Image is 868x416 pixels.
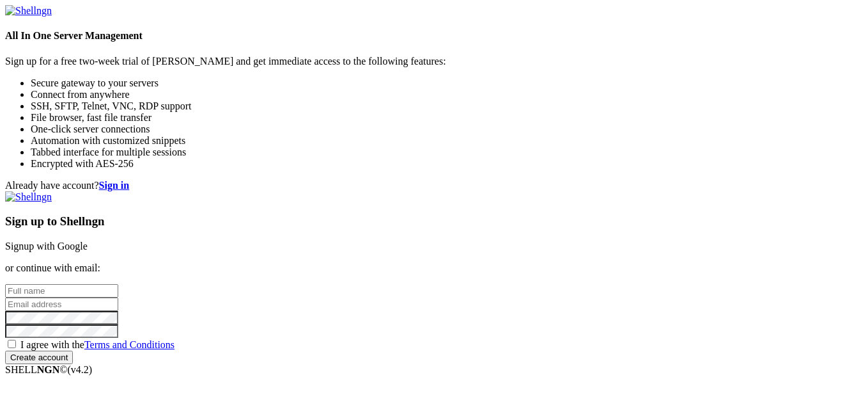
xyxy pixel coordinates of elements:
[68,364,93,375] span: 4.2.0
[31,135,863,147] li: Automation with customized snippets
[5,5,52,17] img: Shellngn
[5,180,863,191] div: Already have account?
[31,89,863,100] li: Connect from anywhere
[31,100,863,112] li: SSH, SFTP, Telnet, VNC, RDP support
[37,364,60,375] b: NGN
[31,77,863,89] li: Secure gateway to your servers
[84,339,174,350] a: Terms and Conditions
[8,340,16,348] input: I agree with theTerms and Conditions
[99,180,130,191] a: Sign in
[5,262,863,274] p: or continue with email:
[5,241,88,252] a: Signup with Google
[31,147,863,158] li: Tabbed interface for multiple sessions
[5,298,118,311] input: Email address
[5,191,52,203] img: Shellngn
[20,339,174,350] span: I agree with the
[5,364,92,375] span: SHELL ©
[31,124,863,135] li: One-click server connections
[5,214,863,228] h3: Sign up to Shellngn
[5,30,863,42] h4: All In One Server Management
[5,56,863,67] p: Sign up for a free two-week trial of [PERSON_NAME] and get immediate access to the following feat...
[31,112,863,124] li: File browser, fast file transfer
[5,284,118,298] input: Full name
[5,351,73,364] input: Create account
[31,158,863,170] li: Encrypted with AES-256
